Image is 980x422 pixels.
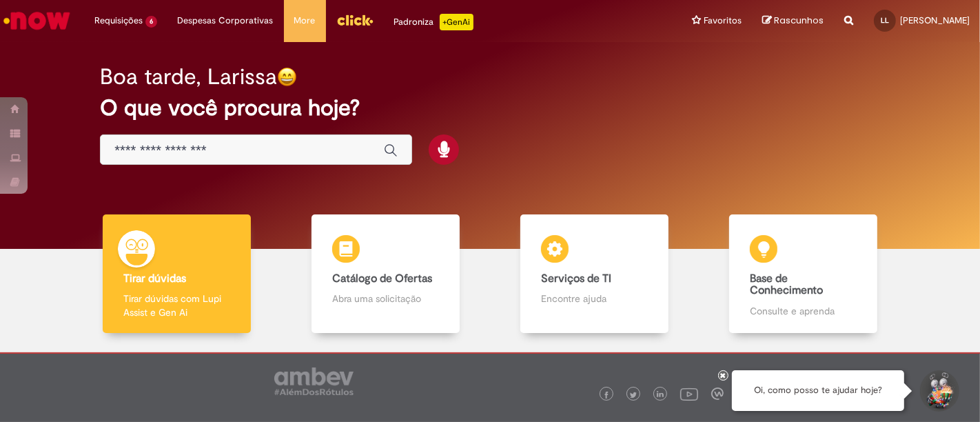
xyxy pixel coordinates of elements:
b: Catálogo de Ofertas [332,272,432,285]
p: Tirar dúvidas com Lupi Assist e Gen Ai [123,292,229,319]
span: Rascunhos [774,14,824,27]
p: +GenAi [440,14,473,30]
div: Oi, como posso te ajudar hoje? [732,370,904,411]
span: LL [881,16,889,25]
h2: Boa tarde, Larissa [100,65,277,89]
a: Catálogo de Ofertas Abra uma solicitação [281,214,490,334]
p: Consulte e aprenda [750,304,856,318]
button: Iniciar Conversa de Suporte [918,370,959,412]
b: Base de Conhecimento [750,272,823,298]
a: Base de Conhecimento Consulte e aprenda [699,214,908,334]
img: happy-face.png [277,67,297,87]
span: [PERSON_NAME] [900,14,970,26]
a: Rascunhos [762,14,824,28]
span: More [294,14,316,28]
h2: O que você procura hoje? [100,96,880,120]
p: Encontre ajuda [541,292,647,305]
div: Padroniza [394,14,473,30]
p: Abra uma solicitação [332,292,438,305]
img: ServiceNow [1,7,72,34]
img: logo_footer_ambev_rotulo_gray.png [274,368,354,395]
img: logo_footer_workplace.png [711,388,724,400]
b: Tirar dúvidas [123,272,186,285]
img: click_logo_yellow_360x200.png [336,10,374,30]
img: logo_footer_facebook.png [603,392,610,399]
a: Tirar dúvidas Tirar dúvidas com Lupi Assist e Gen Ai [72,214,281,334]
span: Despesas Corporativas [178,14,274,28]
a: Serviços de TI Encontre ajuda [490,214,699,334]
span: Requisições [94,14,143,28]
img: logo_footer_twitter.png [630,392,637,399]
span: Favoritos [704,14,742,28]
img: logo_footer_linkedin.png [657,391,664,399]
b: Serviços de TI [541,272,611,285]
span: 6 [145,16,157,28]
img: logo_footer_youtube.png [680,385,698,403]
